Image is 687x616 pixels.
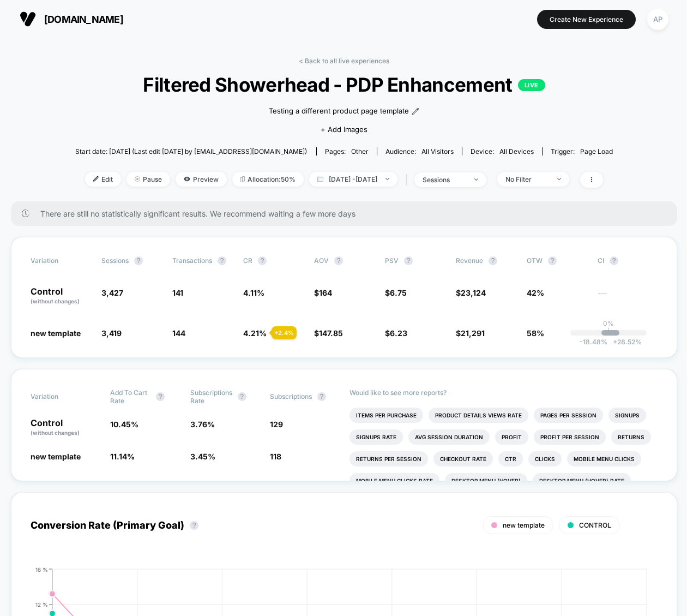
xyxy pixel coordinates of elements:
button: ? [317,392,326,401]
p: LIVE [518,79,545,91]
li: Checkout Rate [433,451,493,467]
span: $ [385,288,407,297]
span: $ [456,328,485,338]
div: Pages: [325,147,369,156]
span: PSV [385,256,399,265]
p: 0% [603,319,614,327]
span: + Add Images [321,125,367,134]
span: [DOMAIN_NAME] [44,14,123,25]
button: ? [134,256,143,265]
span: $ [314,288,332,297]
span: 58% [527,328,544,338]
div: No Filter [505,175,549,183]
span: new template [503,521,545,529]
span: CONTROL [579,521,611,529]
li: Mobile Menu Clicks [567,451,641,467]
li: Returns Per Session [349,451,428,467]
button: Create New Experience [537,10,636,29]
span: Start date: [DATE] (Last edit [DATE] by [EMAIL_ADDRESS][DOMAIN_NAME]) [75,147,307,156]
span: (without changes) [31,298,80,304]
span: Edit [85,172,121,187]
span: new template [31,452,81,461]
button: ? [190,521,198,530]
button: ? [156,392,165,401]
span: All Visitors [421,147,454,156]
span: 28.52 % [607,338,642,346]
img: edit [93,176,99,182]
button: ? [610,256,618,265]
span: $ [456,288,486,297]
span: Allocation: 50% [232,172,304,187]
span: Subscriptions [270,392,312,400]
span: AOV [314,256,329,265]
span: 23,124 [461,288,486,297]
img: Visually logo [20,11,36,27]
span: 141 [172,288,183,297]
span: Variation [31,388,91,405]
div: Audience: [385,147,454,156]
span: 6.23 [390,328,407,338]
span: 4.11 % [243,288,264,297]
p: | [607,327,610,336]
a: < Back to all live experiences [299,57,389,65]
li: Desktop Menu (hover) Rate [533,473,631,488]
li: Pages Per Session [534,408,603,423]
span: + [613,338,617,346]
span: 3,427 [101,288,123,297]
span: Filtered Showerhead - PDP Enhancement [102,73,586,96]
li: Profit Per Session [534,429,606,445]
span: 21,291 [461,328,485,338]
div: Trigger: [551,147,613,156]
button: [DOMAIN_NAME] [16,10,126,28]
div: AP [647,9,668,30]
span: (without changes) [31,429,80,436]
span: [DATE] - [DATE] [309,172,397,187]
p: Would like to see more reports? [349,388,658,397]
span: $ [314,328,343,338]
button: ? [548,256,557,265]
button: ? [258,256,267,265]
li: Items Per Purchase [349,408,423,423]
span: 118 [270,452,281,461]
div: sessions [423,176,466,184]
li: Returns [611,429,651,445]
span: 147.85 [319,328,343,338]
p: Control [31,418,99,437]
span: 129 [270,420,283,429]
span: Variation [31,256,91,265]
button: ? [489,256,497,265]
span: 164 [319,288,332,297]
li: Avg Session Duration [408,429,490,445]
span: Pause [126,172,170,187]
div: + 2.4 % [272,326,297,339]
span: Add To Cart Rate [110,388,150,405]
p: Control [31,287,91,306]
li: Signups [608,408,646,423]
span: 144 [172,328,185,338]
span: 6.75 [390,288,407,297]
span: Subscriptions Rate [190,388,232,405]
span: new template [31,328,81,338]
img: end [385,178,389,180]
span: Revenue [456,256,483,265]
span: all devices [499,147,534,156]
span: Sessions [101,256,129,265]
span: $ [385,328,407,338]
span: 3.45 % [190,452,215,461]
span: Preview [176,172,227,187]
span: 3.76 % [190,420,215,429]
span: CI [598,256,658,265]
button: ? [238,392,246,401]
span: Testing a different product page template [269,106,409,117]
img: rebalance [240,176,245,182]
span: other [351,147,369,156]
span: 42% [527,288,544,297]
button: AP [644,8,672,31]
span: 3,419 [101,328,122,338]
li: Clicks [528,451,562,467]
span: Transactions [172,256,212,265]
span: Page Load [580,147,613,156]
span: CR [243,256,252,265]
li: Product Details Views Rate [429,408,528,423]
li: Ctr [498,451,523,467]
